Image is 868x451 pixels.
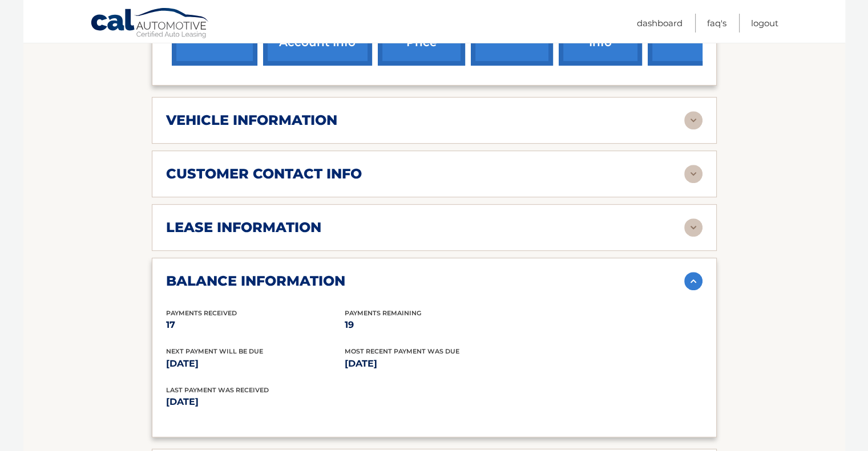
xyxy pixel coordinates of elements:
span: Payments Received [166,309,237,317]
img: accordion-active.svg [684,272,703,290]
span: Next Payment will be due [166,347,263,355]
p: [DATE] [345,356,523,372]
span: Last Payment was received [166,386,269,394]
img: accordion-rest.svg [684,218,703,237]
h2: balance information [166,273,345,290]
p: [DATE] [166,394,434,410]
h2: vehicle information [166,112,337,129]
p: [DATE] [166,356,345,372]
span: Most Recent Payment Was Due [345,347,459,355]
a: FAQ's [707,14,726,32]
p: 17 [166,317,345,333]
a: Dashboard [637,14,683,32]
h2: lease information [166,219,321,236]
a: Logout [751,14,778,32]
span: Payments Remaining [345,309,421,317]
img: accordion-rest.svg [684,165,703,183]
a: Cal Automotive [90,7,210,40]
img: accordion-rest.svg [684,111,703,129]
h2: customer contact info [166,165,362,182]
p: 19 [345,317,523,333]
